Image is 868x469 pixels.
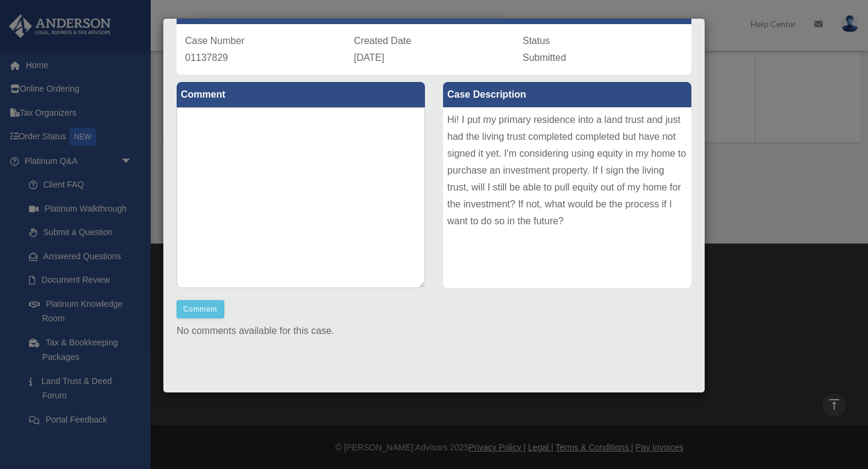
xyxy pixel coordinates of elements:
p: No comments available for this case. [177,323,691,339]
span: Created Date [354,36,411,46]
div: Hi! I put my primary residence into a land trust and just had the living trust completed complete... [443,107,691,288]
button: Comment [177,300,224,318]
label: Case Description [443,82,691,107]
label: Comment [177,82,425,107]
span: [DATE] [354,52,384,63]
span: Status [523,36,550,46]
span: Submitted [523,52,566,63]
span: Case Number [185,36,245,46]
span: 01137829 [185,52,228,63]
